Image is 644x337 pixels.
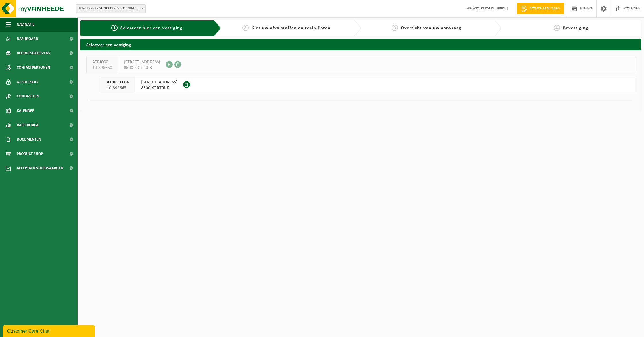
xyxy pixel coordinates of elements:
[17,161,63,175] span: Acceptatievoorwaarden
[92,65,112,71] span: 10-896650
[392,25,398,31] span: 3
[17,132,41,147] span: Documenten
[401,26,461,30] span: Overzicht van uw aanvraag
[17,89,39,104] span: Contracten
[76,5,145,13] span: 10-896650 - ATRICCO - KORTRIJK
[124,59,160,65] span: [STREET_ADDRESS]
[107,79,129,85] span: ATRICCO BV
[17,60,50,75] span: Contactpersonen
[517,3,564,14] a: Offerte aanvragen
[17,147,43,161] span: Product Shop
[554,25,560,31] span: 4
[479,6,508,11] strong: [PERSON_NAME]
[107,85,129,91] span: 10-892645
[76,4,146,13] span: 10-896650 - ATRICCO - KORTRIJK
[17,46,50,60] span: Bedrijfsgegevens
[92,59,112,65] span: ATRICCO
[101,76,635,93] button: ATRICCO BV 10-892645 [STREET_ADDRESS]8500 KORTRIJK
[141,85,177,91] span: 8500 KORTRIJK
[563,26,589,30] span: Bevestiging
[242,25,249,31] span: 2
[17,75,38,89] span: Gebruikers
[141,79,177,85] span: [STREET_ADDRESS]
[252,26,331,30] span: Kies uw afvalstoffen en recipiënten
[17,32,38,46] span: Dashboard
[528,6,561,12] span: Offerte aanvragen
[111,25,118,31] span: 1
[80,39,641,50] h2: Selecteer een vestiging
[17,118,39,132] span: Rapportage
[17,17,34,32] span: Navigatie
[3,324,96,337] iframe: chat widget
[120,26,183,30] span: Selecteer hier een vestiging
[17,104,34,118] span: Kalender
[124,65,160,71] span: 8500 KORTRIJK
